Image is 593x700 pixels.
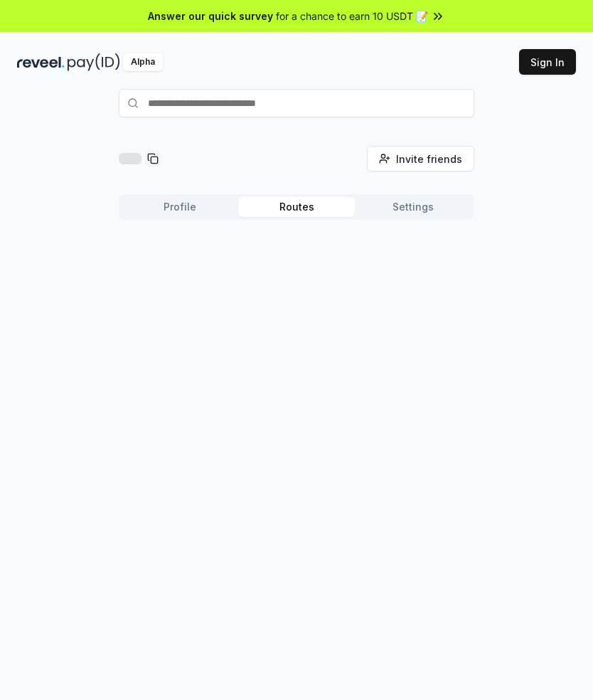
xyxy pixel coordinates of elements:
[276,9,428,23] span: for a chance to earn 10 USDT 📝
[367,146,474,171] button: Invite friends
[238,197,355,217] button: Routes
[355,197,471,217] button: Settings
[17,53,65,71] img: reveel_dark
[122,197,238,217] button: Profile
[123,53,163,71] div: Alpha
[519,49,576,75] button: Sign In
[396,152,462,166] span: Invite friends
[148,9,273,23] span: Answer our quick survey
[68,53,120,71] img: pay_id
